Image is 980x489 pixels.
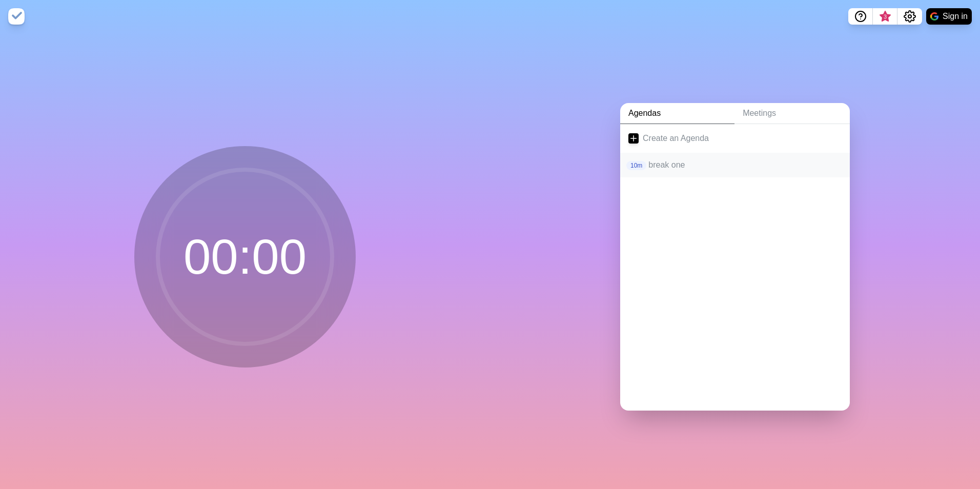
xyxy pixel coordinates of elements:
button: Settings [897,8,922,25]
button: What’s new [873,8,897,25]
button: Help [848,8,873,25]
a: Meetings [734,103,850,124]
p: 10m [626,161,646,170]
a: Agendas [620,103,734,124]
button: Sign in [926,8,972,25]
a: Create an Agenda [620,124,850,153]
p: break one [648,159,842,171]
img: timeblocks logo [8,8,25,25]
img: google logo [930,12,938,21]
span: 3 [881,13,889,21]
